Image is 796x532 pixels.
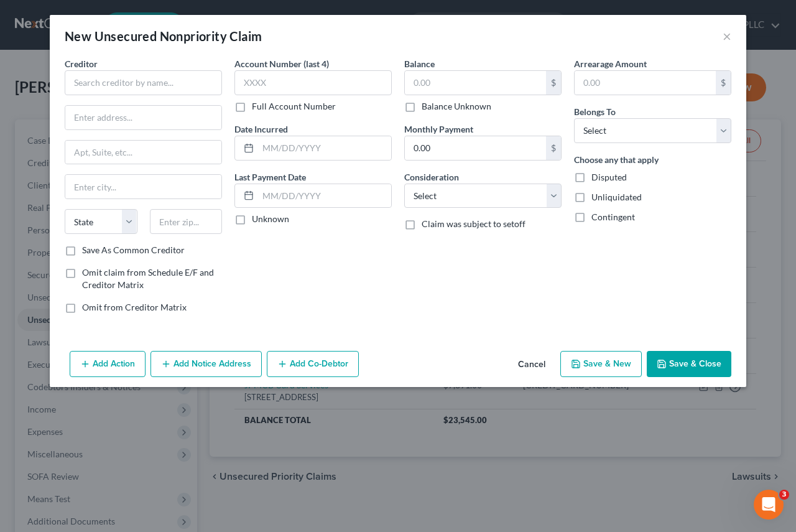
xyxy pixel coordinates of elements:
label: Monthly Payment [404,123,473,136]
span: Contingent [591,212,635,222]
div: $ [716,71,731,95]
label: Choose any that apply [574,153,659,166]
span: Disputed [591,172,627,182]
div: $ [546,136,561,160]
label: Last Payment Date [234,170,306,184]
label: Balance Unknown [422,100,491,113]
input: Search creditor by name... [65,70,222,95]
input: MM/DD/YYYY [258,184,391,208]
span: Omit claim from Schedule E/F and Creditor Matrix [82,267,214,290]
button: Add Notice Address [150,351,262,377]
iframe: Intercom live chat [754,490,784,520]
label: Unknown [252,213,289,225]
div: $ [546,71,561,95]
input: XXXX [234,70,392,95]
input: 0.00 [575,71,716,95]
button: Add Co-Debtor [267,351,359,377]
label: Full Account Number [252,100,336,113]
label: Consideration [404,170,459,184]
span: Belongs To [574,106,616,117]
div: New Unsecured Nonpriority Claim [65,27,262,45]
button: Add Action [70,351,146,377]
input: Apt, Suite, etc... [65,141,221,164]
label: Save As Common Creditor [82,244,185,256]
label: Date Incurred [234,123,288,136]
span: Claim was subject to setoff [422,218,525,229]
label: Account Number (last 4) [234,57,329,70]
input: Enter address... [65,106,221,129]
button: Save & New [560,351,642,377]
span: 3 [779,490,789,500]
span: Unliquidated [591,192,642,202]
input: MM/DD/YYYY [258,136,391,160]
span: Creditor [65,58,98,69]
input: Enter zip... [150,209,223,234]
input: 0.00 [405,136,546,160]
button: Cancel [508,352,555,377]
button: Save & Close [647,351,731,377]
input: Enter city... [65,175,221,198]
button: × [723,29,731,44]
span: Omit from Creditor Matrix [82,302,187,312]
label: Arrearage Amount [574,57,647,70]
label: Balance [404,57,435,70]
input: 0.00 [405,71,546,95]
